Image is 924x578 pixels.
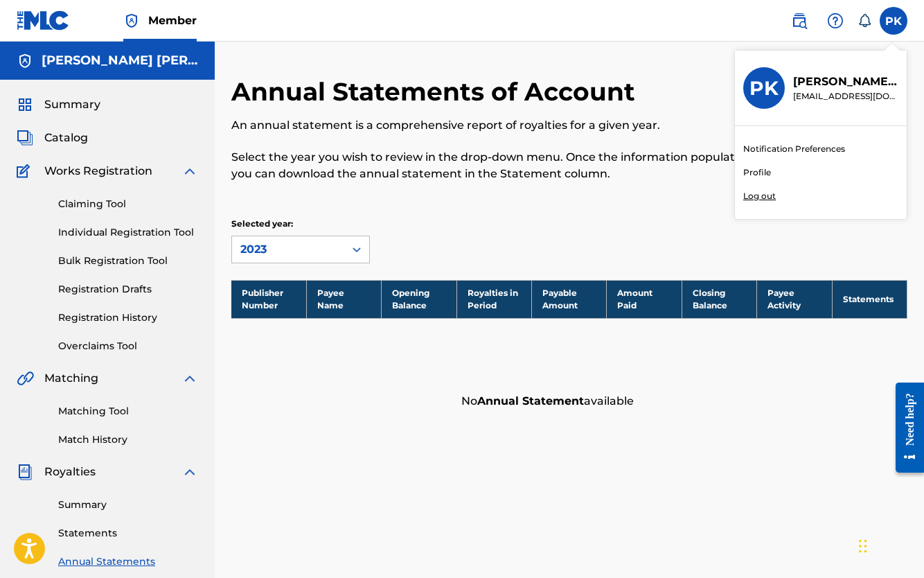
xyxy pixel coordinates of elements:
span: Royalties [44,464,96,480]
img: Matching [17,370,34,387]
img: expand [181,163,198,179]
iframe: Chat Widget [855,511,924,578]
a: Match History [58,432,198,447]
img: search [791,12,808,29]
th: Closing Balance [682,280,756,318]
th: Publisher Number [231,280,306,318]
p: Selected year: [231,218,370,230]
a: SummarySummary [17,96,100,113]
div: Widget de chat [855,511,924,578]
a: Public Search [785,7,813,35]
th: Payee Name [306,280,381,318]
img: Top Rightsholder [123,12,140,29]
span: Works Registration [44,163,152,179]
a: Registration Drafts [58,282,198,297]
img: MLC Logo [17,10,70,30]
img: Royalties [17,464,33,480]
a: Matching Tool [58,404,198,419]
div: Help [821,7,849,35]
div: No available [454,386,907,417]
a: Notification Preferences [743,143,845,155]
a: Overclaims Tool [58,339,198,353]
span: Catalog [44,130,88,146]
a: Registration History [58,310,198,325]
img: Works Registration [17,163,35,179]
a: Summary [58,498,198,512]
p: creaturesonore@gmail.com [793,90,898,103]
p: Select the year you wish to review in the drop-down menu. Once the information populates, you can... [231,149,752,182]
strong: Annual Statement [477,394,584,408]
div: Glisser [859,525,867,567]
th: Payee Activity [757,280,832,318]
img: expand [181,370,198,387]
span: Matching [44,370,98,387]
a: Statements [58,526,198,541]
h3: PK [749,76,779,100]
div: Notifications [858,14,871,28]
img: Accounts [17,53,33,69]
th: Statements [832,280,907,318]
iframe: Resource Center [885,371,924,485]
p: Paul hervé Konaté [793,73,898,90]
a: CatalogCatalog [17,130,88,146]
h2: Annual Statements of Account [231,76,642,107]
p: An annual statement is a comprehensive report of royalties for a given year. [231,117,752,134]
th: Amount Paid [607,280,682,318]
div: 2023 [240,241,336,258]
span: Member [148,12,197,28]
img: Summary [17,96,33,113]
img: Catalog [17,130,33,146]
th: Opening Balance [382,280,456,318]
a: Claiming Tool [58,197,198,211]
a: Annual Statements [58,554,198,569]
a: Profile [743,166,771,179]
th: Payable Amount [532,280,607,318]
img: help [827,12,844,29]
span: Summary [44,96,100,113]
a: Bulk Registration Tool [58,254,198,268]
th: Royalties in Period [456,280,531,318]
div: User Menu [880,7,907,35]
a: Individual Registration Tool [58,225,198,240]
img: expand [181,464,198,480]
p: Log out [743,190,776,202]
h5: Paul Hervé Konaté [42,53,198,69]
